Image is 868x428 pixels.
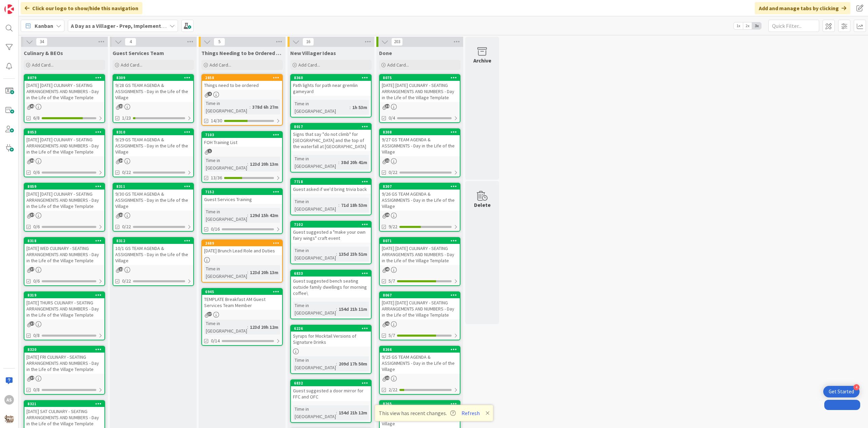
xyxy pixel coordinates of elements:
[247,212,248,219] span: :
[119,213,123,217] span: 22
[202,240,282,255] div: 2689[DATE] Brunch Lead Role and Duties
[71,22,192,29] b: A Day as a Villager - Prep, Implement and Execute
[336,409,337,416] span: :
[33,332,40,339] span: 0/8
[35,22,53,30] span: Kanban
[379,409,456,417] span: This view has recent changes.
[380,298,460,319] div: [DATE] [DATE] CULINARY - SEATING ARRANGEMENTS AND NUMBERS - Day in the Life of the Village Template
[291,228,371,243] div: Guest suggested a "make your own fairy wings" craft event
[24,190,104,211] div: [DATE] [DATE] CULINARY - SEATING ARRANGEMENTS AND NUMBERS - Day in the Life of the Village Template
[294,326,371,331] div: 6226
[291,179,371,185] div: 7718
[291,130,371,151] div: Signs that say "do not climb" for [GEOGRAPHIC_DATA] and the top of the waterfall at [GEOGRAPHIC_D...
[122,278,131,285] span: 0/22
[30,376,34,380] span: 37
[211,337,220,344] span: 0/14
[385,104,390,108] span: 39
[116,238,193,243] div: 8312
[853,384,860,390] div: 4
[473,56,491,65] div: Archive
[21,2,142,14] div: Click our logo to show/hide this navigation
[202,189,282,204] div: 7152Guest Services Training
[291,325,371,332] div: 6226
[474,201,491,209] div: Delete
[204,320,247,335] div: Time in [GEOGRAPHIC_DATA]
[113,183,193,190] div: 8311
[202,75,282,81] div: 2858
[380,238,460,244] div: 8071
[291,185,371,194] div: Guest asked if we'd bring trivia back
[113,183,193,211] div: 83119/30 GS TEAM AGENDA & ASSIGNMENTS - Day in the Life of the Village
[202,195,282,204] div: Guest Services Training
[24,244,104,265] div: [DATE] WED CULINARY - SEATING ARRANGEMENTS AND NUMBERS - Day in the Life of the Village Template
[380,135,460,156] div: 9/27 GS TEAM AGENDA & ASSIGNMENTS - Day in the Life of the Village
[291,221,371,243] div: 7102Guest suggested a "make your own fairy wings" craft event
[294,222,371,227] div: 7102
[380,346,460,374] div: 82669/25 GS TEAM AGENDA & ASSIGNMENTS - Day in the Life of the Village
[247,323,248,331] span: :
[211,174,222,181] span: 13/36
[389,386,397,393] span: 2/22
[380,75,460,81] div: 8075
[385,376,390,380] span: 22
[4,395,14,405] div: AS
[380,292,460,298] div: 8067
[248,160,280,168] div: 123d 20h 13m
[113,238,193,265] div: 831210/1 GS TEAM AGENDA & ASSIGNMENTS - Day in the Life of the Village
[208,312,212,316] span: 37
[752,22,761,29] span: 3x
[24,353,104,374] div: [DATE] FRI CULINARY - SEATING ARRANGEMENTS AND NUMBERS - Day in the Life of the Village Template
[293,247,336,262] div: Time in [GEOGRAPHIC_DATA]
[202,81,282,90] div: Things need to be ordered
[24,407,104,428] div: [DATE] SAT CULINARY - SEATING ARRANGEMENTS AND NUMBERS - Day in the Life of the Village Template
[338,201,339,209] span: :
[291,386,371,401] div: Guest suggested a door mirror for FFC and OFC
[24,75,104,81] div: 8079
[302,38,314,46] span: 16
[121,62,142,68] span: Add Card...
[33,386,40,393] span: 0/8
[113,75,193,102] div: 83099/28 GS TEAM AGENDA & ASSIGNMENTS - Day in the Life of the Village
[33,114,40,122] span: 6/8
[30,104,34,108] span: 41
[27,130,104,135] div: 8053
[202,189,282,195] div: 7152
[116,184,193,189] div: 8311
[380,401,460,428] div: 82659/24 GS TEAM AGENDA & ASSIGNMENTS - Day in the Life of the Village
[291,81,371,96] div: Path lights for path near gremlin gameyard
[743,22,752,29] span: 2x
[205,241,282,246] div: 2689
[337,360,369,368] div: 209d 17h 50m
[116,75,193,80] div: 8309
[214,38,225,46] span: 5
[389,114,395,122] span: 0/4
[734,22,743,29] span: 1x
[250,103,251,111] span: :
[351,104,369,111] div: 1h 53m
[24,50,63,56] span: Culinary & BEOs
[336,250,337,258] span: :
[291,75,371,81] div: 8360
[248,269,280,276] div: 123d 20h 13m
[380,238,460,265] div: 8071[DATE] [DATE] CULINARY - SEATING ARRANGEMENTS AND NUMBERS - Day in the Life of the Village Te...
[24,346,104,374] div: 8320[DATE] FRI CULINARY - SEATING ARRANGEMENTS AND NUMBERS - Day in the Life of the Village Template
[291,270,371,277] div: 6833
[387,62,409,68] span: Add Card...
[24,75,104,102] div: 8079[DATE] [DATE] CULINARY - SEATING ARRANGEMENTS AND NUMBERS - Day in the Life of the Village Te...
[113,129,193,135] div: 8310
[294,381,371,386] div: 6832
[202,132,282,138] div: 7103
[380,183,460,190] div: 8307
[291,124,371,130] div: 8017
[385,321,390,326] span: 41
[298,62,320,68] span: Add Card...
[27,347,104,352] div: 8320
[383,402,460,406] div: 8265
[27,184,104,189] div: 8059
[294,179,371,184] div: 7718
[768,20,819,32] input: Quick Filter...
[339,159,369,166] div: 38d 20h 41m
[202,138,282,147] div: FOH Training List
[24,298,104,319] div: [DATE] THURS CULINARY - SEATING ARRANGEMENTS AND NUMBERS - Day in the Life of the Village Template
[336,305,337,313] span: :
